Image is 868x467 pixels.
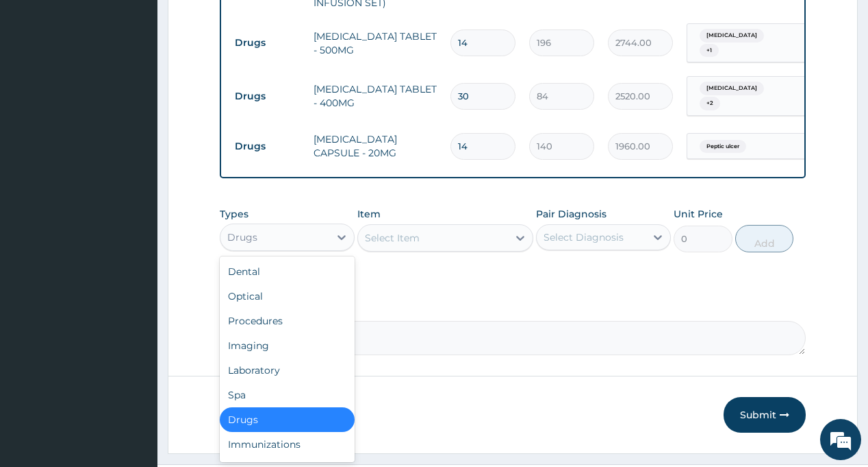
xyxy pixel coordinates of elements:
[220,259,355,284] div: Dental
[700,82,764,95] span: [MEDICAL_DATA]
[220,284,355,309] div: Optical
[227,230,257,244] div: Drugs
[225,7,257,40] div: Minimize live chat window
[365,231,420,245] div: Select Item
[228,30,307,56] td: Drugs
[307,23,444,64] td: [MEDICAL_DATA] TABLET - 500MG
[25,69,55,103] img: d_794563401_company_1708531726252_794563401
[220,358,355,383] div: Laboratory
[724,397,806,433] button: Submit
[228,84,307,109] td: Drugs
[307,125,444,167] td: [MEDICAL_DATA] CAPSULE - 20MG
[700,29,764,43] span: [MEDICAL_DATA]
[536,207,607,221] label: Pair Diagnosis
[700,44,719,58] span: + 1
[220,407,355,432] div: Drugs
[220,309,355,333] div: Procedures
[220,208,248,220] label: Types
[220,333,355,358] div: Imaging
[220,302,805,313] label: Comment
[700,97,720,110] span: + 2
[228,134,307,159] td: Drugs
[220,383,355,407] div: Spa
[71,77,230,95] div: Chat with us now
[700,140,746,154] span: Peptic ulcer
[307,75,444,117] td: [MEDICAL_DATA] TABLET - 400MG
[220,432,355,457] div: Immunizations
[674,207,723,221] label: Unit Price
[7,317,261,365] textarea: Type your message and hit 'Enter'
[544,230,624,244] div: Select Diagnosis
[357,207,381,221] label: Item
[79,144,189,283] span: We're online!
[735,225,794,252] button: Add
